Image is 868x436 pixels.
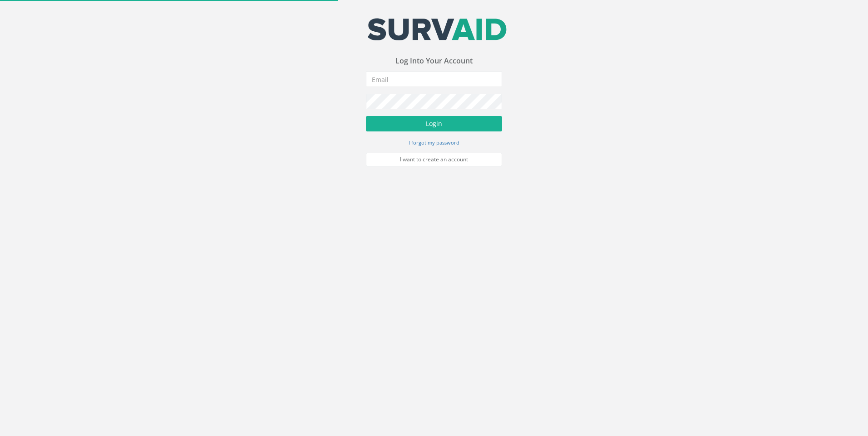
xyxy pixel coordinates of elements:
a: I forgot my password [409,138,459,146]
input: Email [366,72,502,87]
button: Login [366,116,502,131]
h3: Log Into Your Account [366,57,502,65]
a: I want to create an account [366,153,502,166]
small: I forgot my password [409,139,459,146]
